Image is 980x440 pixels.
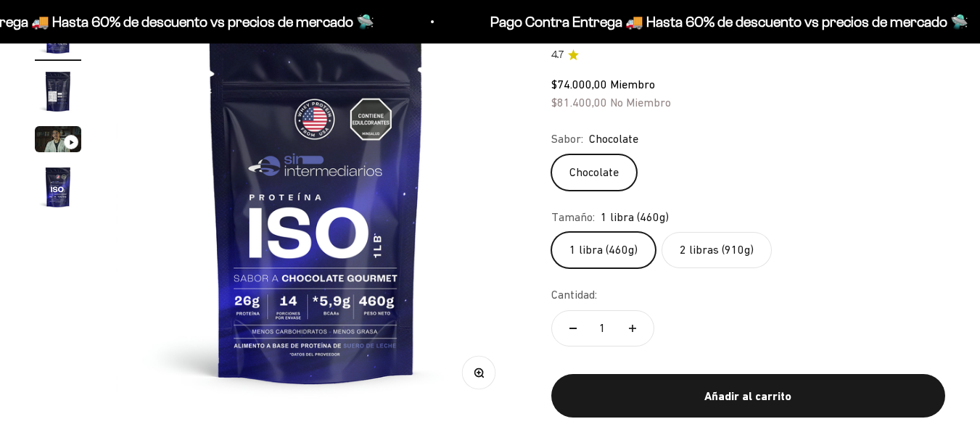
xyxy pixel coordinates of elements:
[610,96,671,109] span: No Miembro
[551,78,607,91] span: $74.000,00
[35,68,81,119] button: Ir al artículo 2
[580,387,916,406] div: Añadir al carrito
[551,47,564,63] span: 4.7
[35,126,81,157] button: Ir al artículo 3
[35,164,81,210] img: Proteína Aislada ISO - Chocolate
[552,311,594,346] button: Reducir cantidad
[551,96,607,109] span: $81.400,00
[35,68,81,115] img: Proteína Aislada ISO - Chocolate
[551,47,945,63] a: 4.74.7 de 5.0 estrellas
[589,130,638,149] span: Chocolate
[551,130,583,149] legend: Sabor:
[551,208,595,227] legend: Tamaño:
[551,374,945,418] button: Añadir al carrito
[601,208,669,227] span: 1 libra (460g)
[612,311,654,346] button: Aumentar cantidad
[489,10,967,33] p: Pago Contra Entrega 🚚 Hasta 60% de descuento vs precios de mercado 🛸
[551,286,597,304] label: Cantidad:
[610,78,655,91] span: Miembro
[116,10,516,410] img: Proteína Aislada ISO - Chocolate
[35,164,81,215] button: Ir al artículo 4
